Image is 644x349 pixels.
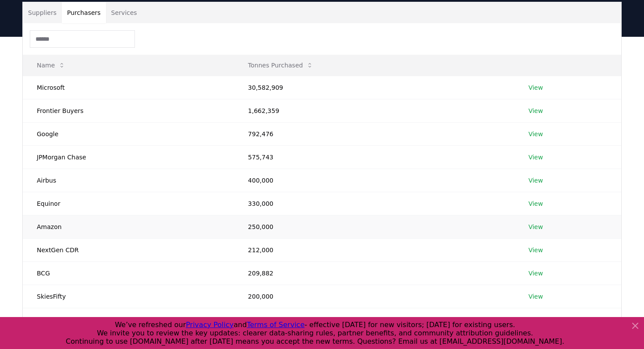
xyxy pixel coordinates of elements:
[23,122,234,145] td: Google
[234,192,514,215] td: 330,000
[234,215,514,238] td: 250,000
[23,169,234,192] td: Airbus
[234,238,514,261] td: 212,000
[528,130,543,138] a: View
[234,169,514,192] td: 400,000
[23,76,234,99] td: Microsoft
[23,99,234,122] td: Frontier Buyers
[528,222,543,231] a: View
[234,99,514,122] td: 1,662,359
[234,145,514,169] td: 575,743
[234,285,514,308] td: 200,000
[528,246,543,254] a: View
[23,285,234,308] td: SkiesFifty
[234,76,514,99] td: 30,582,909
[106,2,142,23] button: Services
[62,2,106,23] button: Purchasers
[528,153,543,162] a: View
[528,199,543,208] a: View
[23,215,234,238] td: Amazon
[23,2,62,23] button: Suppliers
[528,292,543,301] a: View
[528,83,543,92] a: View
[23,145,234,169] td: JPMorgan Chase
[528,269,543,278] a: View
[30,56,72,74] button: Name
[234,261,514,285] td: 209,882
[241,56,320,74] button: Tonnes Purchased
[23,238,234,261] td: NextGen CDR
[23,192,234,215] td: Equinor
[23,261,234,285] td: BCG
[528,176,543,185] a: View
[528,106,543,115] a: View
[234,122,514,145] td: 792,476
